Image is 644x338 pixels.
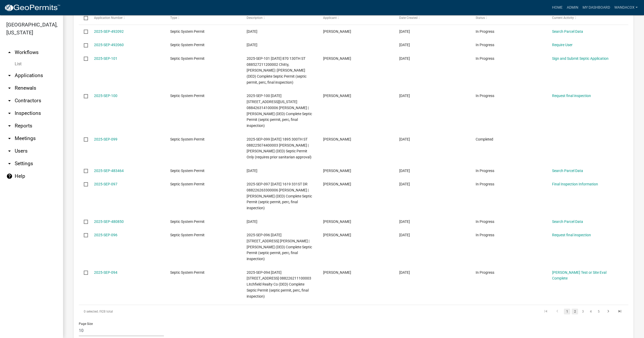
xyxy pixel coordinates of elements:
span: Septic System Permit [170,94,205,98]
span: Current Activity [552,16,574,20]
span: Septic System Permit [170,270,205,275]
datatable-header-cell: Type [165,12,242,24]
i: arrow_drop_down [6,160,13,167]
a: 4 [588,309,594,314]
a: 2025-SEP-096 [94,233,117,237]
span: In Progress [476,270,494,275]
i: arrow_drop_down [6,72,13,79]
span: 2025-SEP-096 09/19/2025 366 W AVE 088525224100005 Kemperman, Nate P | Mc Gary, Alice M (DED) Comp... [247,233,312,261]
a: Sign and Submit Septic Application [552,56,609,61]
a: go to last page [615,309,625,314]
a: [PERSON_NAME] Test or Site Eval Complete [552,270,606,281]
datatable-header-cell: Select [79,12,89,24]
datatable-header-cell: Status [471,12,547,24]
span: In Progress [476,43,494,47]
datatable-header-cell: Date Created [394,12,471,24]
span: In Progress [476,29,494,34]
li: page 2 [571,307,579,316]
span: 2025-SEP-101 10/13/2025 870 130TH ST 088527211200002 Chitty, R Carmen | Chitty, Rodney A (DED) Co... [247,56,307,84]
a: 2025-SEP-097 [94,182,117,186]
a: 2 [572,309,578,314]
span: Septic System Permit [170,233,205,237]
i: arrow_drop_down [6,135,13,142]
span: 09/17/2025 [399,270,410,275]
span: Tonya Smith [323,182,351,186]
a: 1 [564,309,570,314]
span: Type [170,16,177,20]
span: Application Number [94,16,123,20]
span: Septic System Permit [170,56,205,61]
span: In Progress [476,219,494,224]
i: arrow_drop_down [6,98,13,104]
li: page 3 [579,307,587,316]
span: 2025-SEP-097 09/23/2025 1619 331ST DR 088226263300006 Hiveley, Steven W | Hiveley, Denise M (DED)... [247,182,312,210]
span: Septic System Permit [170,169,205,173]
span: 10/13/2025 [399,43,410,47]
span: Jordan Kramer [323,270,351,275]
a: Request final inspection [552,233,591,237]
a: Request final inspection [552,94,591,98]
a: Final Inspection Information [552,182,598,186]
span: Rick Rogers [323,169,351,173]
i: arrow_drop_down [6,85,13,91]
span: Angela L Stephens [323,56,351,61]
a: Search Parcel Data [552,219,583,224]
a: 3 [580,309,586,314]
span: 10/07/2025 [399,94,410,98]
span: 10/14/2025 [247,29,257,34]
a: Require User [552,43,573,47]
span: Sean Luellen [323,137,351,141]
a: WandaCox [612,3,640,13]
span: 2025-SEP-100 10/07/2025 1155 MONTANA RD 088426314100006 Doran, Matthew D | Doran, Abbie R (DED) C... [247,94,312,128]
datatable-header-cell: Description [242,12,318,24]
span: Tonya Smith [323,94,351,98]
i: arrow_drop_up [6,49,13,56]
a: 2025-SEP-094 [94,270,117,275]
span: 10/12/2025 [399,56,410,61]
datatable-header-cell: Application Number [89,12,165,24]
span: Status [476,16,485,20]
span: Septic System Permit [170,43,205,47]
a: Admin [565,3,580,13]
span: 0 selected / [84,310,100,313]
a: 2025-SEP-101 [94,56,117,61]
span: 09/23/2025 [399,182,410,186]
li: page 5 [595,307,603,316]
span: In Progress [476,182,494,186]
span: Completed [476,137,493,141]
span: Date Created [399,16,418,20]
i: help [6,173,13,179]
i: arrow_drop_down [6,110,13,116]
span: 10/14/2025 [247,43,257,47]
span: 09/24/2025 [247,169,257,173]
span: Nathan P Kemperman [323,219,351,224]
a: Search Parcel Data [552,169,583,173]
a: My Dashboard [580,3,612,13]
span: Septic System Permit [170,29,205,34]
a: 2025-SEP-099 [94,137,117,141]
a: go to next page [603,309,613,314]
span: In Progress [476,233,494,237]
span: Septic System Permit [170,137,205,141]
span: In Progress [476,56,494,61]
datatable-header-cell: Current Activity [547,12,623,24]
a: 2025-SEP-492092 [94,29,124,34]
a: 5 [595,309,602,314]
span: Septic System Permit [170,219,205,224]
i: arrow_drop_down [6,123,13,129]
span: 2025-SEP-094 09/17/2025 2359 VIOLET AVE 088226211100003 Litchfield Realty Co (DED) Complete Septi... [247,270,311,298]
a: 2025-SEP-483464 [94,169,124,173]
span: In Progress [476,169,494,173]
span: Nathan P Kemperman [323,233,351,237]
span: 09/19/2025 [399,219,410,224]
span: 09/24/2025 [399,169,410,173]
span: Description [247,16,263,20]
span: 10/14/2025 [399,29,410,34]
span: Adam Davis [323,29,351,34]
li: page 4 [587,307,595,316]
span: In Progress [476,94,494,98]
span: 09/25/2025 [399,137,410,141]
i: arrow_drop_down [6,148,13,154]
span: 2025-SEP-099 09/25/2025 1895 300TH ST 088225074400003 Hiveley, Steven W | Hiveley, Denise M (DED)... [247,137,311,159]
a: go to previous page [552,309,562,314]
